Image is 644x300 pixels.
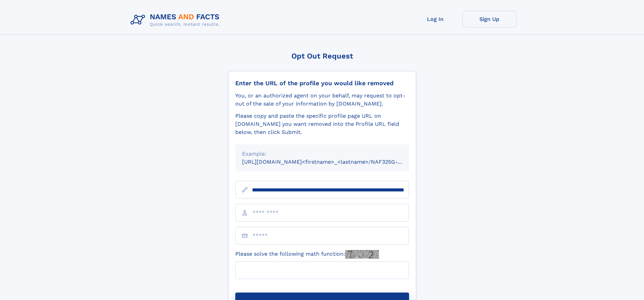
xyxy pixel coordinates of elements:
[242,159,422,165] small: [URL][DOMAIN_NAME]<firstname>_<lastname>/NAF325G-xxxxxxxx
[235,250,379,259] label: Please solve the following math function:
[235,92,409,108] div: You, or an authorized agent on your behalf, may request to opt-out of the sale of your informatio...
[128,11,225,29] img: Logo Names and Facts
[228,52,416,60] div: Opt Out Request
[242,150,402,158] div: Example:
[408,11,462,27] a: Log In
[235,112,409,136] div: Please copy and paste the specific profile page URL on [DOMAIN_NAME] you want removed into the Pr...
[462,11,517,27] a: Sign Up
[235,79,409,87] div: Enter the URL of the profile you would like removed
